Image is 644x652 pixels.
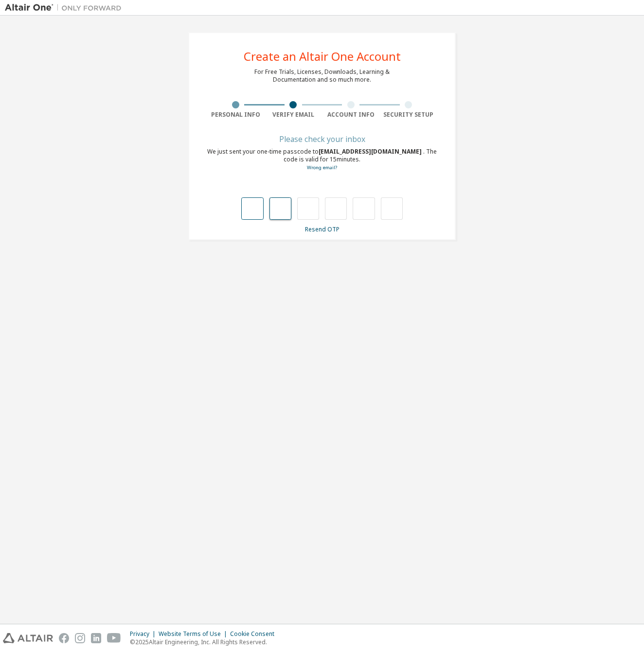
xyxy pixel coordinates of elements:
img: Altair One [5,3,126,13]
div: Personal Info [207,111,265,119]
div: Create an Altair One Account [244,51,401,62]
a: Resend OTP [305,225,340,233]
div: For Free Trials, Licenses, Downloads, Learning & Documentation and so much more. [254,68,390,84]
span: [EMAIL_ADDRESS][DOMAIN_NAME] [319,147,423,156]
a: Go back to the registration form [307,164,337,171]
img: youtube.svg [107,633,121,643]
img: altair_logo.svg [3,633,53,643]
div: Privacy [130,630,159,638]
div: Cookie Consent [230,630,280,638]
img: facebook.svg [59,633,69,643]
img: linkedin.svg [91,633,101,643]
p: © 2025 Altair Engineering, Inc. All Rights Reserved. [130,638,280,646]
img: instagram.svg [75,633,85,643]
div: Please check your inbox [207,136,437,142]
div: We just sent your one-time passcode to . The code is valid for 15 minutes. [207,148,437,172]
div: Website Terms of Use [159,630,230,638]
div: Account Info [322,111,380,119]
div: Verify Email [265,111,322,119]
div: Security Setup [380,111,438,119]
